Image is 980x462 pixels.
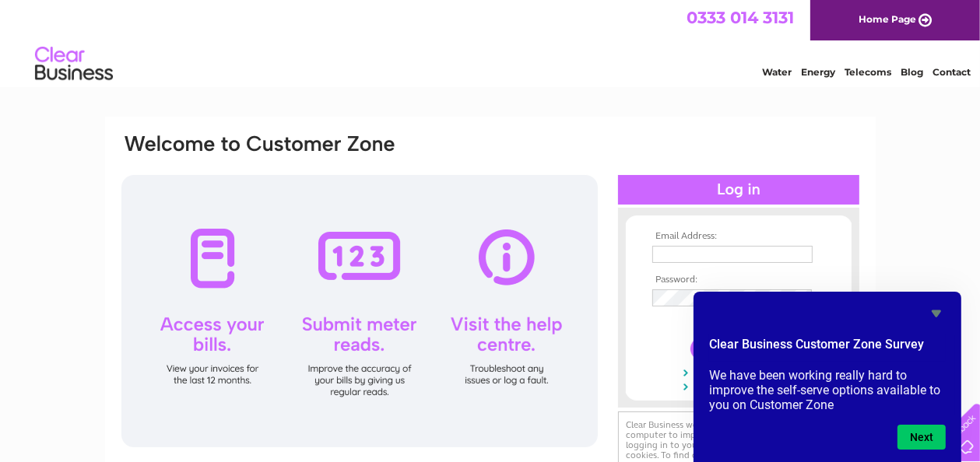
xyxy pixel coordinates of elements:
[648,275,829,285] th: Password:
[709,368,946,412] p: We have been working really hard to improve the self-serve options available to you on Customer Zone
[762,66,792,78] a: Water
[652,363,829,378] a: Forgotten password?
[709,304,946,450] div: Clear Business Customer Zone Survey
[648,231,829,242] th: Email Address:
[648,318,829,334] td: Remember me?
[927,304,946,323] button: Hide survey
[933,66,971,78] a: Contact
[901,66,923,78] a: Blog
[123,9,859,75] div: Clear Business is a trading name of Verastar Limited (registered in [GEOGRAPHIC_DATA] No. 3667643...
[897,425,946,450] button: Next question
[652,377,829,392] a: Not registered?
[690,338,786,359] input: Submit
[801,66,835,78] a: Energy
[687,8,794,27] a: 0333 014 3131
[34,40,114,88] img: logo.png
[709,335,946,362] h2: Clear Business Customer Zone Survey
[845,66,891,78] a: Telecoms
